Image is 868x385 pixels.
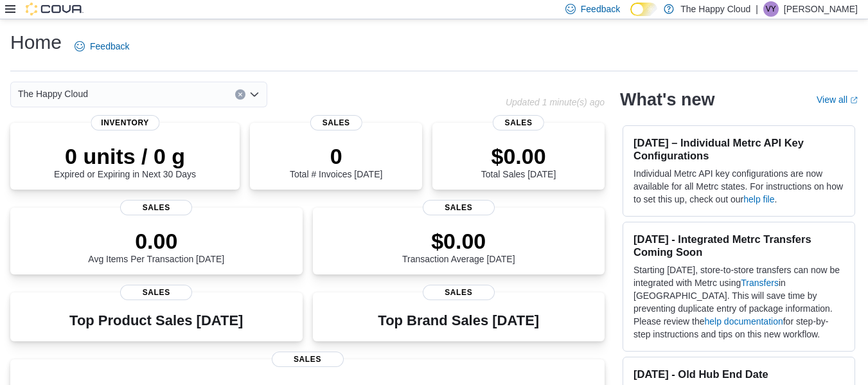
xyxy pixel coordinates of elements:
h3: Top Product Sales [DATE] [69,313,243,328]
div: Transaction Average [DATE] [402,228,515,264]
span: Sales [310,115,362,130]
a: Feedback [69,33,134,59]
p: The Happy Cloud [680,1,750,17]
p: Individual Metrc API key configurations are now available for all Metrc states. For instructions ... [633,167,844,206]
h3: Top Brand Sales [DATE] [378,313,539,328]
svg: External link [850,96,858,104]
a: help documentation [705,316,783,327]
a: View allExternal link [817,94,858,105]
p: 0.00 [88,228,224,254]
div: Total # Invoices [DATE] [290,143,382,179]
p: [PERSON_NAME] [784,1,858,17]
div: Avg Items Per Transaction [DATE] [88,228,224,264]
h2: What's new [620,89,714,110]
p: Updated 1 minute(s) ago [506,97,605,107]
h3: [DATE] – Individual Metrc API Key Configurations [633,136,844,162]
span: Sales [272,352,344,367]
p: 0 units / 0 g [54,143,196,169]
h3: [DATE] - Old Hub End Date [633,368,844,381]
span: Feedback [581,3,620,15]
a: help file [743,194,774,204]
div: Expired or Expiring in Next 30 Days [54,143,196,179]
h3: [DATE] - Integrated Metrc Transfers Coming Soon [633,233,844,258]
span: The Happy Cloud [18,86,88,102]
p: Starting [DATE], store-to-store transfers can now be integrated with Metrc using in [GEOGRAPHIC_D... [633,264,844,341]
span: Inventory [91,115,159,130]
span: Sales [423,285,495,300]
p: $0.00 [402,228,515,254]
a: Transfers [741,278,779,288]
h1: Home [10,30,62,55]
span: Sales [493,115,544,130]
span: Sales [120,285,192,300]
button: Clear input [235,89,245,100]
p: | [756,1,758,17]
span: Sales [423,200,495,215]
p: 0 [290,143,382,169]
span: Dark Mode [630,16,631,17]
p: $0.00 [481,143,556,169]
div: Vivian Yattaw [763,1,779,17]
span: Feedback [90,40,129,53]
span: VY [766,1,776,17]
button: Open list of options [249,89,260,100]
input: Dark Mode [630,3,657,16]
span: Sales [120,200,192,215]
img: Cova [26,3,84,15]
div: Total Sales [DATE] [481,143,556,179]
